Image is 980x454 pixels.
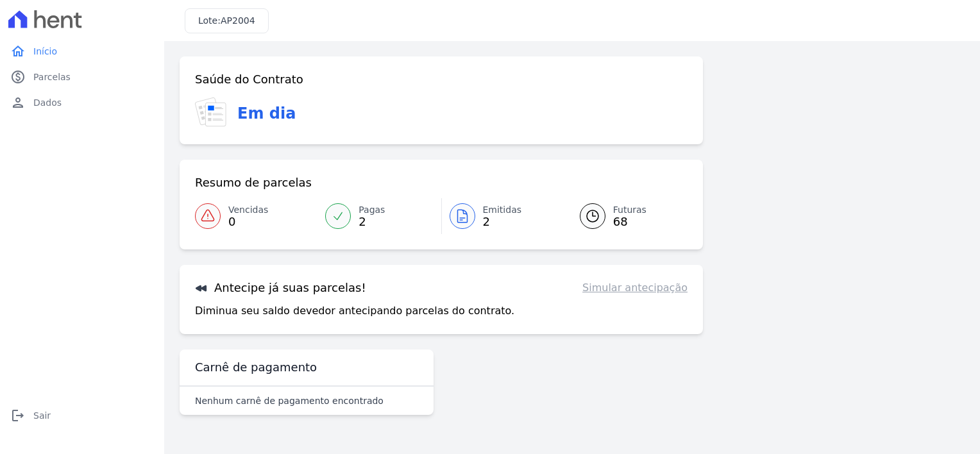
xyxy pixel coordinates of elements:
span: Pagas [359,203,385,217]
h3: Carnê de pagamento [195,360,317,375]
a: personDados [5,90,159,115]
span: Futuras [613,203,646,217]
span: Parcelas [33,71,71,83]
i: paid [10,69,26,85]
a: Simular antecipação [582,280,688,296]
a: Futuras 68 [564,198,688,234]
h3: Lote: [198,14,255,28]
a: Vencidas 0 [195,198,317,234]
h3: Saúde do Contrato [195,72,303,87]
a: homeInício [5,38,159,64]
p: Diminua seu saldo devedor antecipando parcelas do contrato. [195,303,514,319]
a: Pagas 2 [317,198,441,234]
a: logoutSair [5,403,159,428]
span: Sair [33,409,51,422]
i: home [10,44,26,59]
span: 2 [483,217,522,227]
a: paidParcelas [5,64,159,90]
span: 0 [228,217,268,227]
h3: Em dia [237,102,296,125]
span: Emitidas [483,203,522,217]
span: Início [33,45,57,58]
span: Dados [33,96,62,109]
i: person [10,95,26,110]
h3: Antecipe já suas parcelas! [195,280,366,296]
span: 68 [613,217,646,227]
p: Nenhum carnê de pagamento encontrado [195,394,384,407]
span: 2 [359,217,385,227]
span: Vencidas [228,203,268,217]
a: Emitidas 2 [442,198,564,234]
h3: Resumo de parcelas [195,175,312,190]
i: logout [10,408,26,423]
span: AP2004 [221,15,255,26]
